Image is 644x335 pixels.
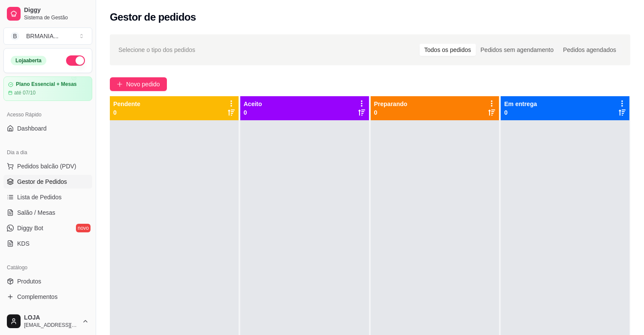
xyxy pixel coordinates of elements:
span: Gestor de Pedidos [17,177,67,186]
div: Dia a dia [3,146,92,159]
span: Lista de Pedidos [17,193,62,201]
span: Sistema de Gestão [24,14,89,21]
div: BRMANIA ... [26,32,58,40]
button: Pedidos balcão (PDV) [3,159,92,173]
a: Diggy Botnovo [3,221,92,235]
a: Gestor de Pedidos [3,175,92,189]
span: Diggy Bot [17,224,43,232]
a: Produtos [3,274,92,288]
article: até 07/10 [14,89,36,96]
p: 0 [504,108,537,117]
button: Alterar Status [66,55,85,66]
article: Plano Essencial + Mesas [16,81,77,88]
a: KDS [3,237,92,250]
div: Catálogo [3,261,92,274]
span: LOJA [24,314,79,322]
div: Todos os pedidos [420,44,476,56]
a: Dashboard [3,122,92,135]
p: Pendente [113,100,140,108]
div: Loja aberta [11,56,46,65]
div: Acesso Rápido [3,108,92,122]
a: Plano Essencial + Mesasaté 07/10 [3,76,92,101]
span: Produtos [17,277,41,286]
div: Pedidos sem agendamento [476,44,558,56]
p: Em entrega [504,100,537,108]
span: plus [117,81,123,87]
p: Aceito [244,100,262,108]
span: Diggy [24,6,89,14]
span: Complementos [17,292,57,301]
div: Pedidos agendados [558,44,621,56]
button: Novo pedido [110,77,167,91]
span: B [11,32,19,40]
a: Complementos [3,290,92,304]
p: Preparando [374,100,408,108]
span: Novo pedido [126,79,160,89]
a: Salão / Mesas [3,206,92,219]
p: 0 [113,108,140,117]
span: [EMAIL_ADDRESS][DOMAIN_NAME] [24,322,79,329]
span: Pedidos balcão (PDV) [17,162,76,171]
span: Selecione o tipo dos pedidos [118,45,195,55]
h2: Gestor de pedidos [110,10,196,24]
span: KDS [17,239,30,248]
p: 0 [244,108,262,117]
a: Lista de Pedidos [3,190,92,204]
span: Salão / Mesas [17,208,55,217]
p: 0 [374,108,408,117]
button: LOJA[EMAIL_ADDRESS][DOMAIN_NAME] [3,311,92,332]
span: Dashboard [17,124,47,133]
a: DiggySistema de Gestão [3,3,92,24]
button: Select a team [3,27,92,45]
